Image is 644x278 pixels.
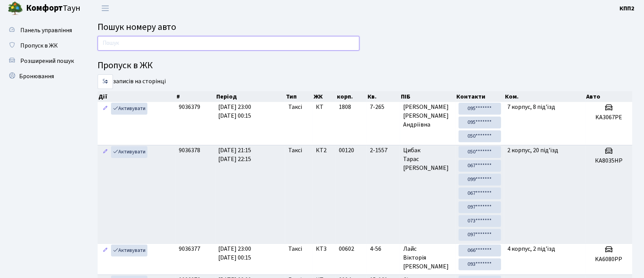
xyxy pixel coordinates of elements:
span: Лайс Вікторія [PERSON_NAME] [403,245,452,271]
th: ПІБ [400,91,456,102]
th: Дії [98,91,176,102]
select: записів на сторінці [98,74,113,89]
span: 7 корпус, 8 під'їзд [507,103,555,111]
th: Авто [586,91,633,102]
span: 9036378 [179,146,200,155]
span: Бронювання [19,72,54,81]
span: Цибак Тарас [PERSON_NAME] [403,146,452,173]
a: Розширений пошук [4,53,80,69]
th: Кв. [367,91,400,102]
th: Період [216,91,285,102]
a: Панель управління [4,23,80,38]
th: корп. [336,91,367,102]
b: Комфорт [26,2,63,14]
th: Ком. [505,91,586,102]
span: 2 корпус, 20 під'їзд [507,146,558,155]
span: Розширений пошук [20,57,74,65]
a: Редагувати [101,245,110,257]
b: КПП2 [620,4,635,13]
a: Бронювання [4,69,80,84]
span: [DATE] 23:00 [DATE] 00:15 [219,103,252,120]
button: Переключити навігацію [96,2,115,15]
a: Активувати [111,245,147,257]
label: записів на сторінці [98,74,166,89]
span: 7-265 [370,103,397,112]
th: # [176,91,215,102]
span: [DATE] 21:15 [DATE] 22:15 [219,146,252,163]
a: Активувати [111,146,147,158]
span: Таксі [288,103,302,112]
span: 00120 [339,146,355,155]
h5: KA3067PE [588,114,629,121]
h5: KA6080PP [588,256,629,263]
th: Контакти [456,91,505,102]
span: КТ2 [316,146,333,155]
span: 4-56 [370,245,397,253]
a: Редагувати [101,146,110,158]
span: 9036377 [179,245,200,253]
th: Тип [285,91,313,102]
img: logo.png [8,1,23,16]
a: Редагувати [101,103,110,115]
span: 9036379 [179,103,200,111]
h5: КА8035НР [588,157,629,164]
span: Таксі [288,146,302,155]
span: 1808 [339,103,351,111]
h4: Пропуск в ЖК [98,60,633,71]
span: КТ3 [316,245,333,253]
a: Пропуск в ЖК [4,38,80,53]
span: Таксі [288,245,302,253]
th: ЖК [313,91,336,102]
a: КПП2 [620,4,635,13]
span: 00602 [339,245,355,253]
span: [PERSON_NAME] [PERSON_NAME] Андріївна [403,103,452,129]
span: [DATE] 23:00 [DATE] 00:15 [219,245,252,262]
input: Пошук [98,36,360,51]
span: Пропуск в ЖК [20,41,58,50]
span: Панель управління [20,26,72,35]
span: 4 корпус, 2 під'їзд [507,245,555,253]
span: КТ [316,103,333,112]
span: Пошук номеру авто [98,20,176,34]
span: 2-1557 [370,146,397,155]
span: Таун [26,2,80,15]
a: Активувати [111,103,147,115]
